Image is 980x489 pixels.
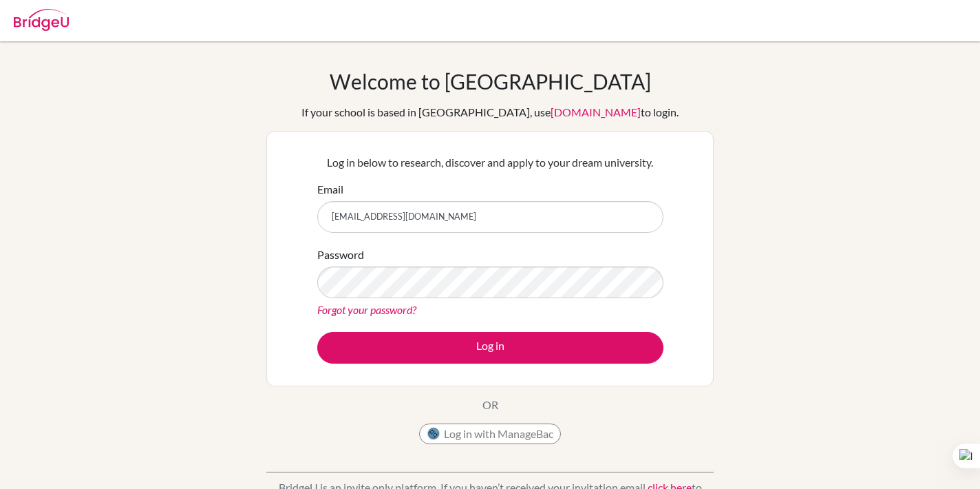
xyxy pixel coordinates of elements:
[419,424,561,444] button: Log in with ManageBac
[301,104,679,121] div: If your school is based in [GEOGRAPHIC_DATA], use to login.
[317,332,663,364] button: Log in
[317,181,343,198] label: Email
[14,9,69,31] img: Bridge-U
[330,69,651,94] h1: Welcome to [GEOGRAPHIC_DATA]
[317,247,364,263] label: Password
[482,397,498,413] p: OR
[317,303,416,316] a: Forgot your password?
[551,105,641,118] a: [DOMAIN_NAME]
[317,154,663,171] p: Log in below to research, discover and apply to your dream university.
